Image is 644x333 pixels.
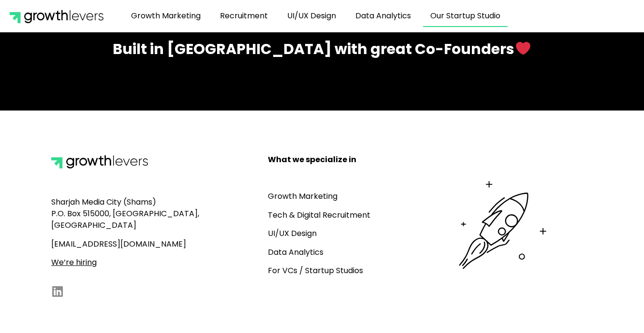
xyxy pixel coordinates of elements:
p: Built in [GEOGRAPHIC_DATA] with great Co-Founders [51,38,593,60]
a: Our Startup Studio [423,5,508,27]
a: UI/UX Design [268,228,317,239]
a: Data Analytics [268,247,323,258]
a: Recruitment [213,5,275,27]
img: ❤️ [516,41,530,55]
a: Tech & Digital Recruitment [268,209,370,221]
nav: Menu [103,5,528,27]
span: Sharjah Media City (Shams) P.O. Box 515000, [GEOGRAPHIC_DATA], [GEOGRAPHIC_DATA] [51,196,199,231]
a: UI/UX Design [280,5,343,27]
a: For VCs / Startup Studios [268,265,363,276]
b: What we specialize in [268,154,356,165]
a: We’re hiring [51,257,97,268]
a: Data Analytics [348,5,418,27]
a: Growth Marketing [268,191,337,202]
span: [EMAIL_ADDRESS][DOMAIN_NAME] [51,238,186,250]
a: Growth Marketing [124,5,208,27]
